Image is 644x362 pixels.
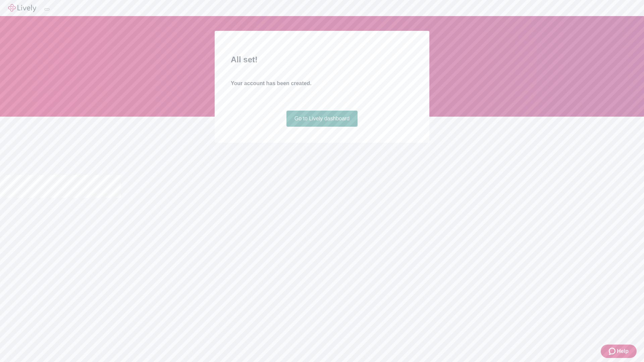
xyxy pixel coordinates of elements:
[609,347,617,355] svg: Zendesk support icon
[44,8,50,10] button: Log out
[286,111,358,127] a: Go to Lively dashboard
[231,79,413,87] h4: Your account has been created.
[8,4,36,12] img: Lively
[231,54,413,66] h2: All set!
[617,347,629,355] span: Help
[601,345,637,358] button: Zendesk support iconHelp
